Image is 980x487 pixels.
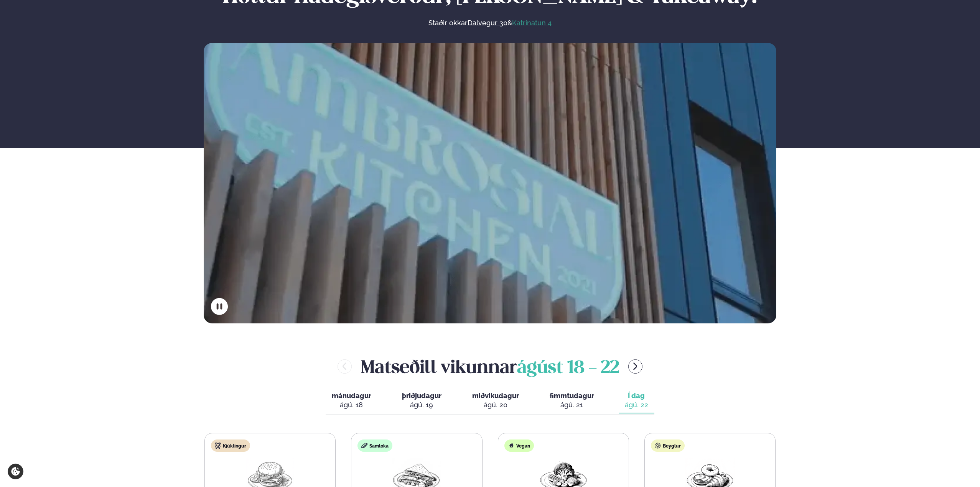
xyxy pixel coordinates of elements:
div: ágú. 18 [332,400,371,410]
span: ágúst 18 - 22 [517,360,619,377]
a: Cookie settings [8,464,23,479]
button: Í dag ágú. 22 [619,388,654,413]
img: bagle-new-16px.svg [655,443,661,449]
div: ágú. 21 [550,400,594,410]
p: Staðir okkar & [345,18,635,28]
span: Í dag [625,391,648,400]
a: Katrinatun 4 [512,18,552,28]
a: Dalvegur 30 [468,18,507,28]
button: fimmtudagur ágú. 21 [544,388,600,413]
img: sandwich-new-16px.svg [361,443,367,449]
div: Kjúklingur [211,439,250,452]
div: Beyglur [651,439,685,452]
span: fimmtudagur [550,392,594,400]
div: ágú. 20 [472,400,519,410]
img: chicken.svg [215,443,221,449]
button: menu-btn-left [338,359,352,374]
div: ágú. 19 [402,400,441,410]
h2: Matseðill vikunnar [361,354,619,379]
button: miðvikudagur ágú. 20 [466,388,525,413]
div: Vegan [504,439,534,452]
button: menu-btn-right [628,359,642,374]
button: mánudagur ágú. 18 [326,388,377,413]
span: mánudagur [332,392,371,400]
span: þriðjudagur [402,392,441,400]
span: miðvikudagur [472,392,519,400]
div: ágú. 22 [625,400,648,410]
div: Samloka [357,439,392,452]
button: þriðjudagur ágú. 19 [396,388,448,413]
img: Vegan.svg [508,443,514,449]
